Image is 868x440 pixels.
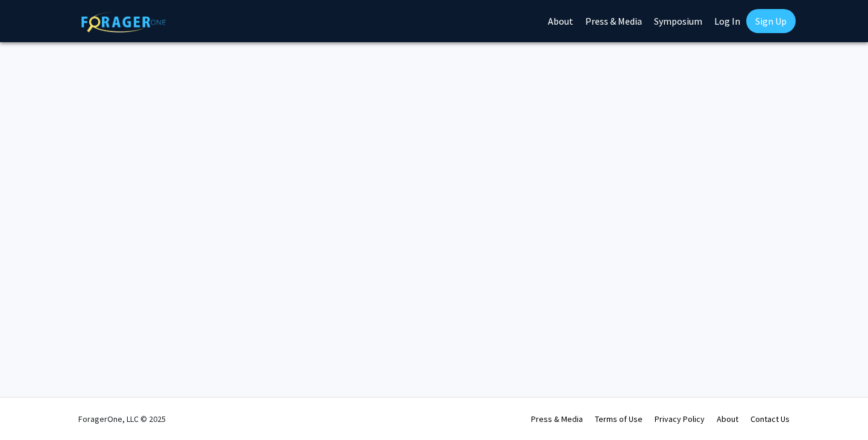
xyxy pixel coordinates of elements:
[746,9,796,33] a: Sign Up
[595,414,643,424] a: Terms of Use
[81,11,166,33] img: ForagerOne Logo
[78,398,166,440] div: ForagerOne, LLC © 2025
[531,414,583,424] a: Press & Media
[750,414,790,424] a: Contact Us
[655,414,705,424] a: Privacy Policy
[717,414,738,424] a: About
